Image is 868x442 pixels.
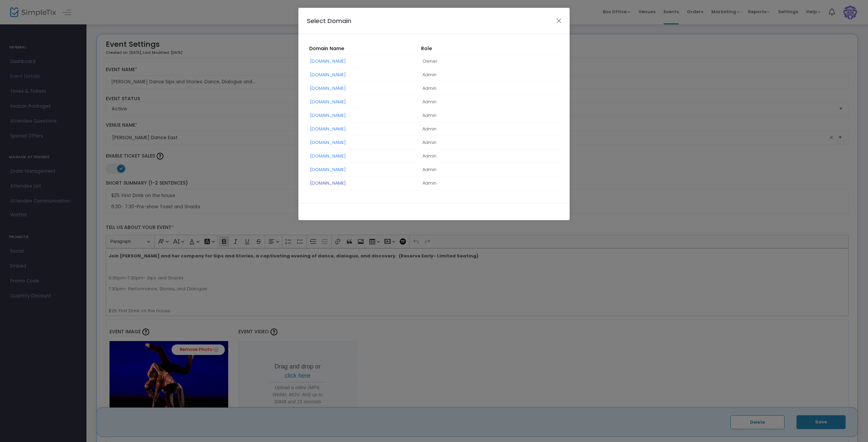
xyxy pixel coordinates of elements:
span: Admin [422,81,436,96]
a: [DOMAIN_NAME] [310,126,346,132]
span: Admin [422,67,436,82]
a: [DOMAIN_NAME] [310,180,346,186]
span: Owner [422,54,437,68]
button: Close [555,16,564,25]
span: Admin [422,162,436,177]
span: Admin [422,94,436,109]
a: [DOMAIN_NAME] [310,153,346,159]
a: [DOMAIN_NAME] [310,58,346,64]
span: Admin [422,122,436,136]
a: [DOMAIN_NAME] [310,112,346,119]
h4: Select Domain [307,16,351,25]
a: [DOMAIN_NAME] [310,85,346,91]
a: [DOMAIN_NAME] [310,166,346,173]
th: Domain Name [307,43,419,55]
a: [DOMAIN_NAME] [310,99,346,105]
a: [DOMAIN_NAME] [310,71,346,78]
span: Admin [422,108,436,123]
a: [DOMAIN_NAME] [310,139,346,146]
span: Admin [422,176,436,190]
th: Role [419,43,561,55]
span: Admin [422,135,436,150]
span: Admin [422,149,436,163]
